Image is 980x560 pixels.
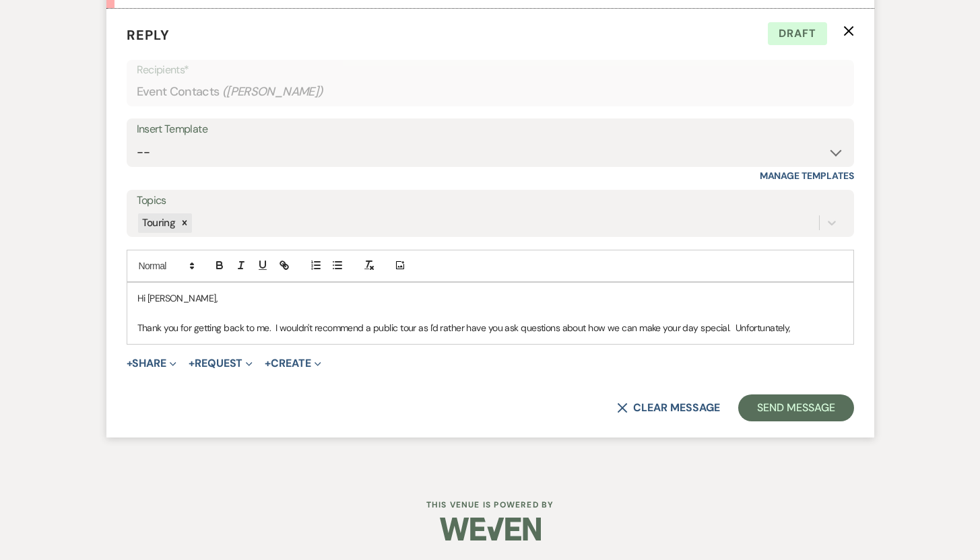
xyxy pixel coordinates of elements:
[127,358,177,369] button: Share
[137,191,844,211] label: Topics
[222,83,323,101] span: ( [PERSON_NAME] )
[189,358,253,369] button: Request
[127,26,170,44] span: Reply
[138,213,178,233] div: Touring
[137,291,843,306] p: Hi [PERSON_NAME],
[137,320,843,335] p: Thank you for getting back to me. I wouldn't recommend a public tour as I'd rather have you ask q...
[440,505,541,553] img: Weven Logo
[768,22,827,45] span: Draft
[265,358,321,369] button: Create
[265,358,271,369] span: +
[127,358,133,369] span: +
[189,358,195,369] span: +
[760,170,854,182] a: Manage Templates
[137,120,844,139] div: Insert Template
[617,403,719,413] button: Clear message
[137,61,844,79] p: Recipients*
[738,394,853,421] button: Send Message
[137,79,844,105] div: Event Contacts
